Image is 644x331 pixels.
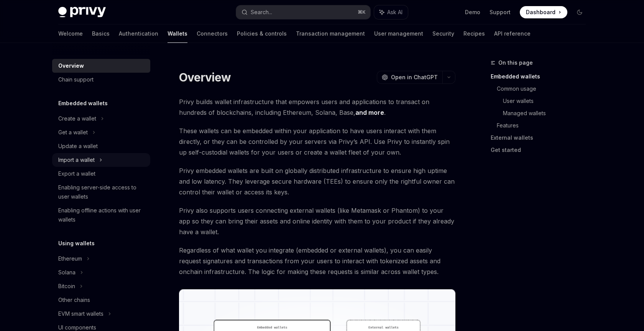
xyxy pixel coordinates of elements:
[168,24,187,43] a: Wallets
[58,309,103,318] div: EVM smart wallets
[58,183,146,201] div: Enabling server-side access to user wallets
[179,126,455,158] span: These wallets can be embedded within your application to have users interact with them directly, ...
[391,73,438,81] span: Open in ChatGPT
[58,75,94,84] div: Chain support
[58,155,95,165] div: Import a wallet
[52,59,150,73] a: Overview
[58,61,84,70] div: Overview
[52,167,150,181] a: Export a wallet
[573,6,586,18] button: Toggle dark mode
[52,293,150,307] a: Other chains
[237,24,287,43] a: Policies & controls
[179,70,231,84] h1: Overview
[52,181,150,204] a: Enabling server-side access to user wallets
[498,58,533,67] span: On this page
[432,24,454,43] a: Security
[58,254,82,263] div: Ethereum
[179,165,455,197] span: Privy embedded wallets are built on globally distributed infrastructure to ensure high uptime and...
[491,144,592,156] a: Get started
[197,24,228,43] a: Connectors
[52,204,150,227] a: Enabling offline actions with user wallets
[355,109,384,117] a: and more
[463,24,485,43] a: Recipes
[58,114,96,123] div: Create a wallet
[52,139,150,153] a: Update a wallet
[465,8,480,16] a: Demo
[494,24,531,43] a: API reference
[497,83,592,95] a: Common usage
[58,99,108,108] h5: Embedded wallets
[58,282,75,291] div: Bitcoin
[58,206,146,224] div: Enabling offline actions with user wallets
[179,245,455,277] span: Regardless of what wallet you integrate (embedded or external wallets), you can easily request si...
[58,142,98,151] div: Update a wallet
[58,128,88,137] div: Get a wallet
[358,9,366,15] span: ⌘ K
[374,24,423,43] a: User management
[119,24,158,43] a: Authentication
[58,24,83,43] a: Welcome
[58,169,95,178] div: Export a wallet
[58,239,95,248] h5: Using wallets
[374,5,408,19] button: Ask AI
[236,5,370,19] button: Search...⌘K
[503,95,592,107] a: User wallets
[296,24,365,43] a: Transaction management
[58,295,90,305] div: Other chains
[491,70,592,83] a: Embedded wallets
[520,6,567,18] a: Dashboard
[179,96,455,118] span: Privy builds wallet infrastructure that empowers users and applications to transact on hundreds o...
[251,8,272,17] div: Search...
[92,24,110,43] a: Basics
[497,119,592,132] a: Features
[387,8,402,16] span: Ask AI
[526,8,555,16] span: Dashboard
[58,7,106,18] img: dark logo
[58,268,76,277] div: Solana
[52,73,150,86] a: Chain support
[490,8,511,16] a: Support
[503,107,592,119] a: Managed wallets
[377,71,442,84] button: Open in ChatGPT
[179,205,455,237] span: Privy also supports users connecting external wallets (like Metamask or Phantom) to your app so t...
[491,132,592,144] a: External wallets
